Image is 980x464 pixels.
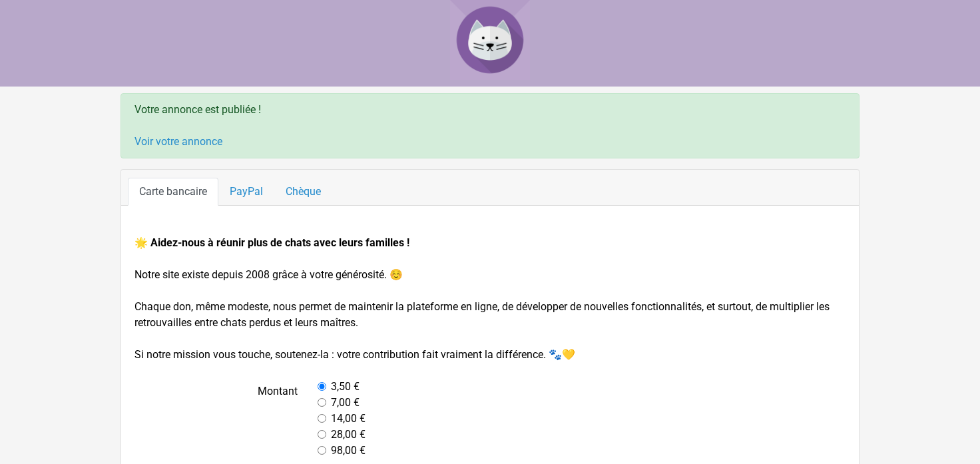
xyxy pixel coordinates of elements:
label: 3,50 € [331,379,360,395]
a: Voir votre annonce [134,135,222,148]
label: 7,00 € [331,395,360,411]
div: Votre annonce est publiée ! [121,93,859,158]
a: PayPal [218,178,274,206]
label: Montant [124,379,308,459]
a: Carte bancaire [128,178,218,206]
label: 28,00 € [331,427,366,443]
strong: 🌟 Aidez-nous à réunir plus de chats avec leurs familles ! [134,236,409,249]
label: 14,00 € [331,411,366,427]
label: 98,00 € [331,443,366,459]
a: Chèque [274,178,332,206]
